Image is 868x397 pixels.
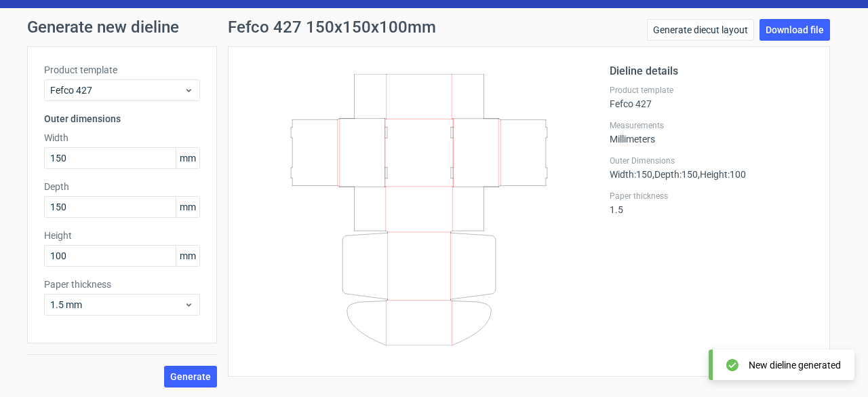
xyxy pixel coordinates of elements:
[44,131,200,145] label: Width
[50,83,184,97] span: Fefco 427
[610,120,813,131] label: Measurements
[610,155,813,166] label: Outer Dimensions
[228,19,436,35] h1: Fefco 427 150x150x100mm
[176,197,199,217] span: mm
[44,112,200,126] h3: Outer dimensions
[610,63,813,79] h2: Dieline details
[610,191,813,202] label: Paper thickness
[610,191,813,215] div: 1.5
[698,169,746,180] span: , Height : 100
[610,169,652,180] span: Width : 150
[176,148,199,168] span: mm
[652,169,698,180] span: , Depth : 150
[44,180,200,193] label: Depth
[44,278,200,291] label: Paper thickness
[164,366,217,387] button: Generate
[170,372,211,381] span: Generate
[749,358,841,372] div: New dieline generated
[44,63,200,77] label: Product template
[759,19,830,41] a: Download file
[647,19,754,41] a: Generate diecut layout
[176,246,199,266] span: mm
[610,85,813,109] div: Fefco 427
[44,229,200,242] label: Height
[50,298,184,311] span: 1.5 mm
[27,19,841,35] h1: Generate new dieline
[610,85,813,96] label: Product template
[610,120,813,145] div: Millimeters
